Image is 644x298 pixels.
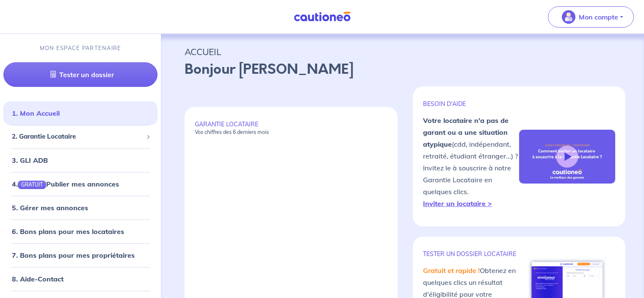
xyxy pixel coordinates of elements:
[3,247,158,264] div: 7. Bons plans pour mes propriétaires
[562,10,575,24] img: illu_account_valid_menu.svg
[3,128,158,145] div: 2. Garantie Locataire
[519,130,615,184] img: video-gli-new-none.jpg
[423,100,519,108] p: BESOIN D'AIDE
[3,199,158,216] div: 5. Gérer mes annonces
[579,12,618,22] p: Mon compte
[40,44,122,52] p: MON ESPACE PARTENAIRE
[12,180,119,188] a: 4.GRATUITPublier mes annonces
[3,105,158,122] div: 1. Mon Accueil
[423,266,480,275] em: Gratuit et rapide !
[12,203,88,212] a: 5. Gérer mes annonces
[12,109,60,117] a: 1. Mon Accueil
[423,114,519,209] p: (cdd, indépendant, retraité, étudiant étranger...) ? Invitez le à souscrire à notre Garantie Loca...
[185,44,620,59] p: ACCUEIL
[423,250,519,258] p: TESTER un dossier locataire
[290,11,354,22] img: Cautioneo
[3,223,158,240] div: 6. Bons plans pour mes locataires
[12,227,124,236] a: 6. Bons plans pour mes locataires
[185,59,620,80] p: Bonjour [PERSON_NAME]
[423,116,509,148] strong: Votre locataire n'a pas de garant ou a une situation atypique
[3,62,158,87] a: Tester un dossier
[3,175,158,192] div: 4.GRATUITPublier mes annonces
[12,275,64,283] a: 8. Aide-Contact
[12,251,135,259] a: 7. Bons plans pour mes propriétaires
[195,129,269,135] em: Vos chiffres des 6 derniers mois
[423,199,492,208] a: Inviter un locataire >
[548,6,634,28] button: illu_account_valid_menu.svgMon compte
[195,120,387,136] p: GARANTIE LOCATAIRE
[12,156,48,164] a: 3. GLI ADB
[3,152,158,169] div: 3. GLI ADB
[3,270,158,287] div: 8. Aide-Contact
[12,132,143,142] span: 2. Garantie Locataire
